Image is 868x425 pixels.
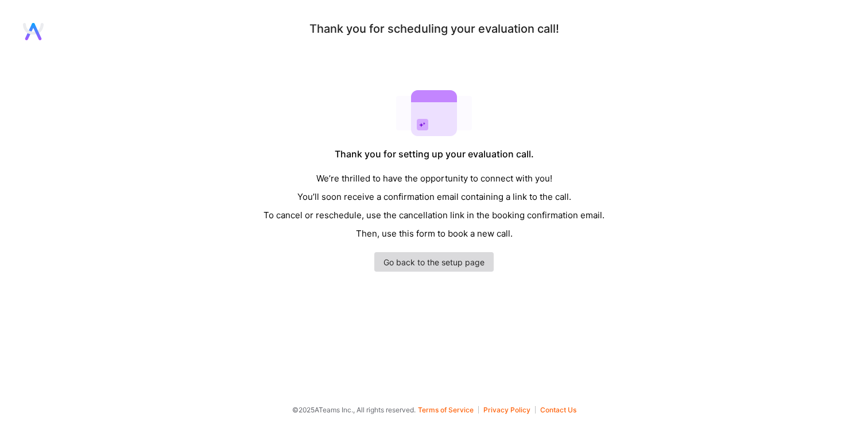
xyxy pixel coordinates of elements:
[418,406,479,414] button: Terms of Service
[309,23,559,35] div: Thank you for scheduling your evaluation call!
[335,148,534,160] div: Thank you for setting up your evaluation call.
[292,404,416,416] span: © 2025 ATeams Inc., All rights reserved.
[540,406,576,414] button: Contact Us
[483,406,536,414] button: Privacy Policy
[374,252,494,272] a: Go back to the setup page
[263,169,604,243] div: We’re thrilled to have the opportunity to connect with you! You’ll soon receive a confirmation em...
